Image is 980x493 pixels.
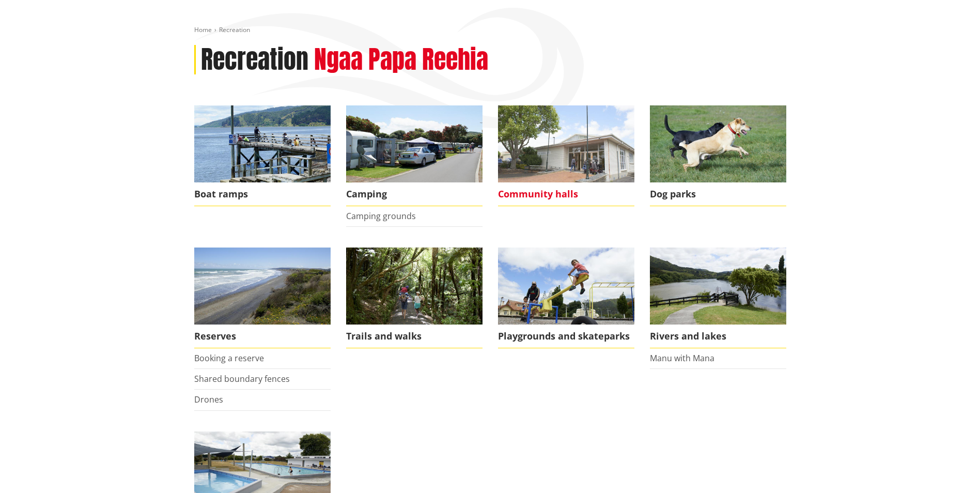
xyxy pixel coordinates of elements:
[346,105,483,206] a: camping-ground-v2 Camping
[194,105,331,206] a: Port Waikato council maintained boat ramp Boat ramps
[498,105,634,206] a: Ngaruawahia Memorial Hall Community halls
[498,325,634,348] span: Playgrounds and skateparks
[932,450,970,487] iframe: Messenger Launcher
[498,248,634,348] a: A family enjoying a playground in Ngaruawahia Playgrounds and skateparks
[201,45,308,75] h1: Recreation
[194,182,331,206] span: Boat ramps
[314,45,488,75] h2: Ngaa Papa Reehia
[346,325,483,348] span: Trails and walks
[194,105,331,182] img: Port Waikato boat ramp
[194,373,290,384] a: Shared boundary fences
[650,105,786,182] img: Find your local dog park
[194,26,786,35] nav: breadcrumb
[346,248,483,325] img: Bridal Veil Falls
[650,248,786,348] a: The Waikato River flowing through Ngaruawahia Rivers and lakes
[194,248,331,348] a: Port Waikato coastal reserve Reserves
[194,248,331,325] img: Port Waikato coastal reserve
[650,352,714,364] a: Manu with Mana
[650,105,786,206] a: Find your local dog park Dog parks
[498,182,634,206] span: Community halls
[194,325,331,348] span: Reserves
[346,182,483,206] span: Camping
[650,248,786,325] img: Waikato River, Ngaruawahia
[346,105,483,182] img: camping-ground-v2
[650,325,786,348] span: Rivers and lakes
[498,105,634,182] img: Ngaruawahia Memorial Hall
[219,25,250,34] span: Recreation
[346,210,416,222] a: Camping grounds
[194,352,264,364] a: Booking a reserve
[498,248,634,325] img: Playground in Ngaruawahia
[650,182,786,206] span: Dog parks
[346,248,483,348] a: Bridal Veil Falls scenic walk is located near Raglan in the Waikato Trails and walks
[194,25,212,34] a: Home
[194,394,223,405] a: Drones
